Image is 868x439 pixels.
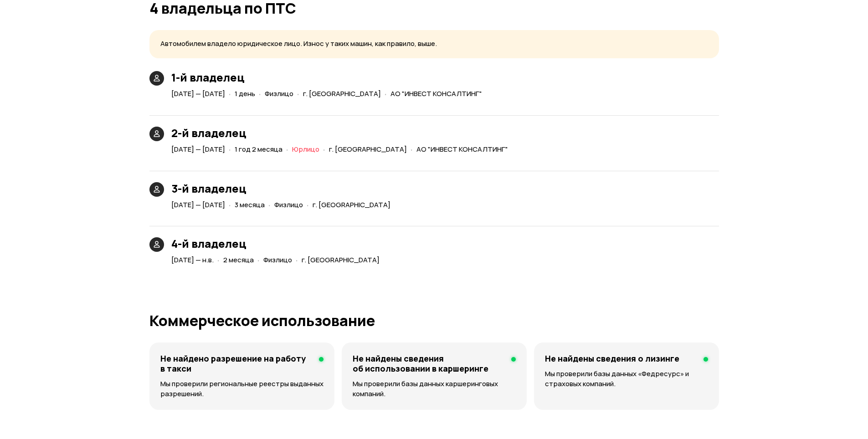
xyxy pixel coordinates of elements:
[545,353,679,363] h4: Не найдены сведения о лизинге
[292,144,319,154] span: Юрлицо
[235,144,282,154] span: 1 год 2 месяца
[297,86,299,101] span: ·
[257,252,260,267] span: ·
[229,86,231,101] span: ·
[307,197,309,212] span: ·
[302,255,380,265] span: г. [GEOGRAPHIC_DATA]
[385,86,387,101] span: ·
[229,197,231,212] span: ·
[235,200,265,209] span: 3 месяца
[149,312,719,329] h1: Коммерческое использование
[268,197,271,212] span: ·
[353,353,504,373] h4: Не найдены сведения об использовании в каршеринге
[329,144,407,154] span: г. [GEOGRAPHIC_DATA]
[390,89,482,98] span: АО "ИНВЕСТ КОНСАЛТИНГ"
[286,142,288,157] span: ·
[160,353,312,373] h4: Не найдено разрешение на работу в такси
[171,71,486,84] h3: 1-й владелец
[274,200,303,209] span: Физлицо
[171,237,383,250] h3: 4-й владелец
[171,89,225,98] span: [DATE] — [DATE]
[353,379,516,399] p: Мы проверили базы данных каршеринговых компаний.
[229,142,231,157] span: ·
[411,142,413,157] span: ·
[235,89,255,98] span: 1 день
[217,252,220,267] span: ·
[171,127,512,139] h3: 2-й владелец
[223,255,254,265] span: 2 месяца
[303,89,381,98] span: г. [GEOGRAPHIC_DATA]
[296,252,298,267] span: ·
[171,182,394,195] h3: 3-й владелец
[171,255,214,265] span: [DATE] — н.в.
[259,86,261,101] span: ·
[416,144,508,154] span: АО "ИНВЕСТ КОНСАЛТИНГ"
[323,142,325,157] span: ·
[265,89,293,98] span: Физлицо
[313,200,390,209] span: г. [GEOGRAPHIC_DATA]
[160,39,708,49] p: Автомобилем владело юридическое лицо. Износ у таких машин, как правило, выше.
[545,369,708,389] p: Мы проверили базы данных «Федресурс» и страховых компаний.
[160,379,324,399] p: Мы проверили региональные реестры выданных разрешений.
[171,144,225,154] span: [DATE] — [DATE]
[263,255,292,265] span: Физлицо
[171,200,225,209] span: [DATE] — [DATE]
